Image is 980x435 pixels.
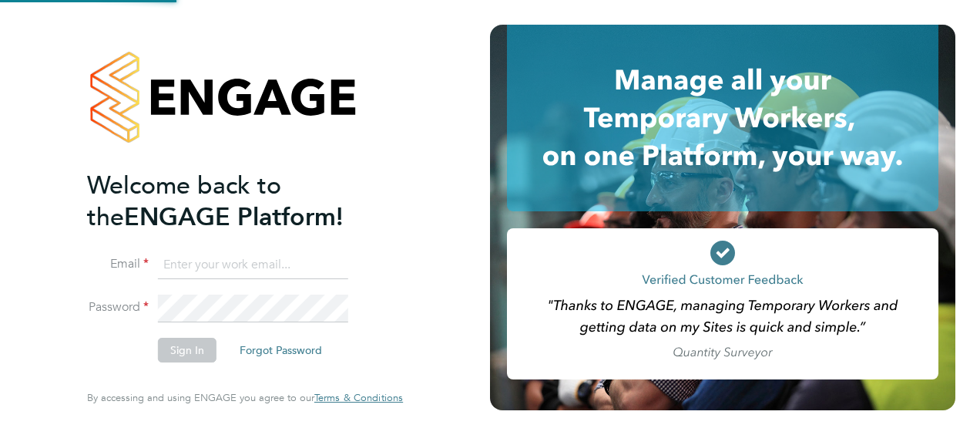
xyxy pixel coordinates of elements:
h2: ENGAGE Platform! [87,170,388,233]
label: Email [87,256,149,272]
span: By accessing and using ENGAGE you agree to our [87,391,403,404]
span: Welcome back to the [87,170,281,232]
button: Forgot Password [227,338,334,362]
span: Terms & Conditions [314,391,403,404]
input: Enter your work email... [158,251,348,279]
label: Password [87,299,149,315]
button: Sign In [158,338,216,362]
a: Terms & Conditions [314,392,403,404]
